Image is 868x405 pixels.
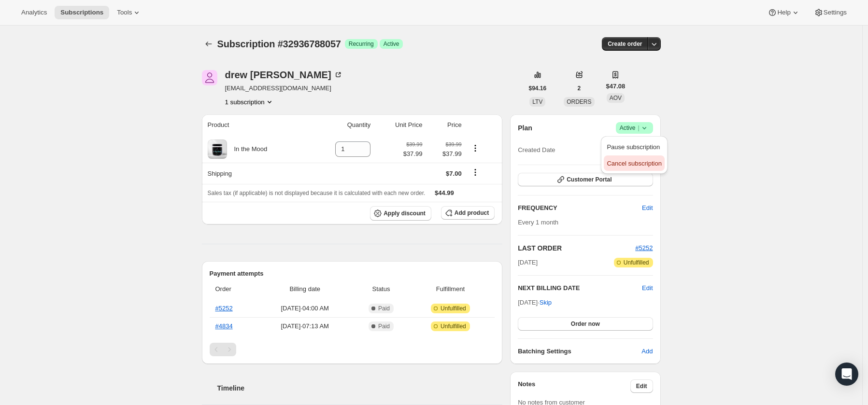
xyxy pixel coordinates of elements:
[55,6,109,19] button: Subscriptions
[227,144,268,154] div: In the Mood
[638,124,639,132] span: |
[602,37,648,51] button: Create order
[604,155,664,171] button: Cancel subscription
[202,163,309,184] th: Shipping
[518,299,552,306] span: [DATE] ·
[215,305,233,312] a: #5252
[518,379,630,393] h3: Notes
[309,114,373,136] th: Quantity
[60,9,103,16] span: Subscriptions
[636,200,658,216] button: Edit
[518,173,653,186] button: Customer Portal
[217,39,341,49] span: Subscription #32936788057
[259,321,351,331] span: [DATE] · 07:13 AM
[428,149,461,159] span: $37.99
[378,305,390,312] span: Paid
[571,320,600,328] span: Order now
[403,149,423,159] span: $37.99
[406,141,422,147] small: $39.99
[523,82,553,95] button: $94.16
[540,298,552,307] span: Skip
[518,145,555,155] span: Created Date
[630,379,653,393] button: Edit
[641,347,653,356] span: Add
[824,9,847,16] span: Settings
[808,6,853,19] button: Settings
[202,70,217,85] span: drew cardillo
[225,97,274,107] button: Product actions
[572,82,587,95] button: 2
[15,6,53,19] button: Analytics
[441,305,466,312] span: Unfulfilled
[518,283,642,293] h2: NEXT BILLING DATE
[215,322,233,330] a: #4834
[636,344,658,359] button: Add
[518,347,641,356] h6: Batching Settings
[202,37,215,51] button: Subscriptions
[607,143,660,151] span: Pause subscription
[455,209,489,217] span: Add product
[446,170,462,177] span: $7.00
[202,114,309,136] th: Product
[518,317,653,331] button: Order now
[468,167,483,178] button: Shipping actions
[210,343,495,356] nav: Pagination
[529,84,547,92] span: $94.16
[518,258,538,267] span: [DATE]
[518,219,558,226] span: Every 1 month
[356,284,406,294] span: Status
[518,203,642,213] h2: FREQUENCY
[349,40,374,48] span: Recurring
[635,243,653,253] button: #5252
[441,322,466,330] span: Unfulfilled
[610,95,622,101] span: AOV
[578,84,581,92] span: 2
[762,6,806,19] button: Help
[225,84,343,93] span: [EMAIL_ADDRESS][DOMAIN_NAME]
[642,203,653,213] span: Edit
[620,123,649,133] span: Active
[210,269,495,279] h2: Payment attempts
[435,189,454,196] span: $44.99
[373,114,425,136] th: Unit Price
[567,176,612,183] span: Customer Portal
[636,382,647,390] span: Edit
[21,9,47,16] span: Analytics
[532,98,542,105] span: LTV
[384,40,399,48] span: Active
[370,206,431,221] button: Apply discount
[607,160,661,167] span: Cancel subscription
[606,82,626,91] span: $47.08
[111,6,147,19] button: Tools
[259,304,351,313] span: [DATE] · 04:00 AM
[624,259,649,266] span: Unfulfilled
[117,9,132,16] span: Tools
[608,40,642,48] span: Create order
[217,383,503,393] h2: Timeline
[567,98,591,105] span: ORDERS
[208,190,426,196] span: Sales tax (if applicable) is not displayed because it is calculated with each new order.
[446,141,462,147] small: $39.99
[259,284,351,294] span: Billing date
[518,243,635,253] h2: LAST ORDER
[635,244,653,251] a: #5252
[642,283,653,293] button: Edit
[604,139,664,154] button: Pause subscription
[384,209,426,217] span: Apply discount
[208,140,227,159] img: product img
[777,9,790,16] span: Help
[468,143,483,154] button: Product actions
[425,114,464,136] th: Price
[441,206,495,220] button: Add product
[378,322,390,330] span: Paid
[534,295,557,310] button: Skip
[225,70,343,80] div: drew [PERSON_NAME]
[210,279,256,300] th: Order
[835,363,858,386] div: Open Intercom Messenger
[518,123,532,133] h2: Plan
[412,284,489,294] span: Fulfillment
